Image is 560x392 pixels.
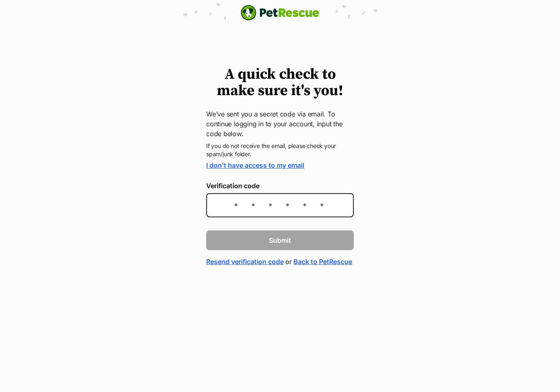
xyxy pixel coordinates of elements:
p: We’ve sent you a secret code via email. To continue logging in to your account, input the code be... [206,109,354,139]
a: PetRescue [241,5,319,21]
label: Verification code [206,182,354,189]
input: Enter the 6-digit verification code sent to your device [206,193,354,217]
a: Back to PetRescue [294,257,352,267]
a: I don't have access to my email [206,161,304,169]
a: Resend verification code [206,257,284,267]
img: logo-e224e6f780fb5917bec1dbf3a21bbac754714ae5b6737aabdf751b685950b380.svg [241,5,319,21]
h1: A quick check to make sure it's you! [206,66,354,99]
button: Submit [206,230,354,250]
p: If you do not receive the email, please check your spam/junk folder. [206,142,354,158]
span: or [285,257,292,267]
span: Submit [269,235,291,245]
